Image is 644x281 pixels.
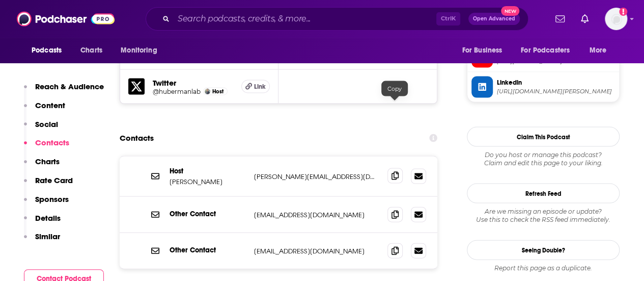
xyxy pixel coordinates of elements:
div: Search podcasts, credits, & more... [146,7,528,31]
a: Charts [74,41,108,60]
p: [PERSON_NAME][EMAIL_ADDRESS][DOMAIN_NAME] [254,172,379,181]
button: Rate Card [24,175,73,194]
div: Claim and edit this page to your liking. [467,151,620,167]
div: Are we missing an episode or update? Use this to check the RSS feed immediately. [467,208,620,224]
button: Details [24,213,61,232]
h2: Contacts [120,129,154,148]
p: Content [35,100,65,110]
a: Linkedin[URL][DOMAIN_NAME][PERSON_NAME] [471,76,615,98]
span: Ctrl K [436,12,460,25]
a: @hubermanlab [153,88,201,95]
p: Rate Card [35,175,73,185]
p: Other Contact [170,246,246,254]
a: Link [241,80,270,93]
svg: Add a profile image [619,8,627,16]
button: Reach & Audience [24,82,104,100]
button: Content [24,100,65,119]
p: [EMAIL_ADDRESS][DOMAIN_NAME] [254,247,379,256]
input: Search podcasts, credits, & more... [174,11,436,27]
button: Sponsors [24,194,69,213]
p: Sponsors [35,194,69,204]
button: Contacts [24,138,69,157]
span: More [590,43,607,58]
span: For Business [462,43,502,58]
span: Open Advanced [473,16,515,21]
p: Details [35,213,61,223]
span: Do you host or manage this podcast? [467,151,620,159]
p: Social [35,119,58,129]
button: Similar [24,232,60,250]
span: Podcasts [32,43,62,58]
p: Other Contact [170,210,246,218]
span: Link [254,83,265,91]
span: For Podcasters [521,43,570,58]
button: open menu [455,41,515,60]
p: [EMAIL_ADDRESS][DOMAIN_NAME] [254,211,379,219]
button: open menu [514,41,584,60]
p: [PERSON_NAME] [170,177,246,186]
span: Host [212,88,223,95]
img: Dr. Andrew Huberman [205,89,210,94]
button: open menu [582,41,620,60]
button: open menu [114,41,170,60]
span: Logged in as ShannonHennessey [605,8,627,30]
h5: Twitter [153,78,233,88]
button: Open AdvancedNew [468,13,520,25]
div: Report this page as a duplicate. [467,264,620,272]
span: Charts [80,43,102,58]
span: Linkedin [497,78,615,87]
button: Claim This Podcast [467,127,620,147]
span: New [501,6,519,16]
p: Host [170,167,246,175]
button: Charts [24,157,60,175]
button: open menu [24,41,75,60]
p: Contacts [35,138,69,147]
button: Social [24,119,58,138]
p: Reach & Audience [35,82,104,91]
a: Show notifications dropdown [577,10,593,28]
p: Charts [35,157,60,166]
div: Copy [381,81,408,96]
a: Show notifications dropdown [551,10,569,28]
img: Podchaser - Follow, Share and Rate Podcasts [17,9,115,29]
span: https://www.linkedin.com/in/andrew-huberman [497,88,615,95]
span: Monitoring [121,43,157,58]
img: User Profile [605,8,627,30]
p: Similar [35,232,60,241]
a: Seeing Double? [467,240,620,260]
button: Refresh Feed [467,184,620,203]
button: Show profile menu [605,8,627,30]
